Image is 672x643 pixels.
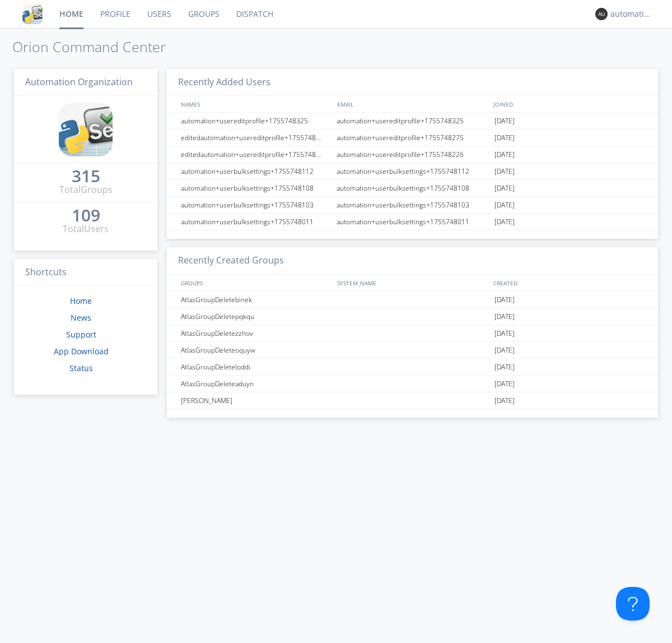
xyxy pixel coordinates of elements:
[178,376,333,392] div: AtlasGroupDeleteaduyn
[178,214,333,230] div: automation+userbulksettings+1755748011
[178,325,333,341] div: AtlasGroupDeletezzhov
[334,275,491,291] div: SYSTEM_NAME
[494,359,515,376] span: [DATE]
[491,275,647,291] div: CREATED
[616,587,650,621] iframe: Toggle Customer Support
[72,170,100,183] a: 315
[334,96,491,112] div: EMAIL
[167,69,658,96] h3: Recently Added Users
[59,183,113,196] div: Total Groups
[167,342,658,359] a: AtlasGroupDeleteoquyw[DATE]
[178,275,332,291] div: GROUPS
[494,308,515,325] span: [DATE]
[494,129,515,146] span: [DATE]
[178,129,333,146] div: editedautomation+usereditprofile+1755748275
[71,312,91,323] a: News
[178,146,333,163] div: editedautomation+usereditprofile+1755748226
[167,292,658,308] a: AtlasGroupDeletebinek[DATE]
[494,180,515,197] span: [DATE]
[334,113,492,129] div: automation+usereditprofile+1755748325
[334,163,492,179] div: automation+userbulksettings+1755748112
[178,308,333,325] div: AtlasGroupDeletepqkqu
[334,129,492,146] div: automation+usereditprofile+1755748275
[167,308,658,325] a: AtlasGroupDeletepqkqu[DATE]
[167,214,658,230] a: automation+userbulksettings+1755748011automation+userbulksettings+1755748011[DATE]
[22,4,43,24] img: cddb5a64eb264b2086981ab96f4c1ba7
[167,325,658,342] a: AtlasGroupDeletezzhov[DATE]
[167,129,658,146] a: editedautomation+usereditprofile+1755748275automation+usereditprofile+1755748275[DATE]
[178,163,333,179] div: automation+userbulksettings+1755748112
[72,210,100,221] div: 109
[494,113,515,129] span: [DATE]
[167,180,658,197] a: automation+userbulksettings+1755748108automation+userbulksettings+1755748108[DATE]
[494,376,515,392] span: [DATE]
[66,329,96,340] a: Support
[494,292,515,308] span: [DATE]
[72,210,100,223] a: 109
[178,180,333,196] div: automation+userbulksettings+1755748108
[494,197,515,214] span: [DATE]
[494,325,515,342] span: [DATE]
[167,113,658,129] a: automation+usereditprofile+1755748325automation+usereditprofile+1755748325[DATE]
[167,392,658,409] a: [PERSON_NAME][DATE]
[494,214,515,230] span: [DATE]
[25,76,133,88] span: Automation Organization
[178,197,333,213] div: automation+userbulksettings+1755748103
[167,163,658,180] a: automation+userbulksettings+1755748112automation+userbulksettings+1755748112[DATE]
[334,214,492,230] div: automation+userbulksettings+1755748011
[70,295,92,306] a: Home
[334,180,492,196] div: automation+userbulksettings+1755748108
[167,146,658,163] a: editedautomation+usereditprofile+1755748226automation+usereditprofile+1755748226[DATE]
[494,342,515,359] span: [DATE]
[59,103,113,156] img: cddb5a64eb264b2086981ab96f4c1ba7
[178,96,332,112] div: NAMES
[494,146,515,163] span: [DATE]
[167,359,658,376] a: AtlasGroupDeleteloddi[DATE]
[178,359,333,375] div: AtlasGroupDeleteloddi
[178,292,333,308] div: AtlasGroupDeletebinek
[491,96,647,112] div: JOINED
[167,247,658,275] h3: Recently Created Groups
[334,197,492,213] div: automation+userbulksettings+1755748103
[334,146,492,163] div: automation+usereditprofile+1755748226
[14,259,157,286] h3: Shortcuts
[69,363,93,373] a: Status
[72,170,100,182] div: 315
[167,376,658,392] a: AtlasGroupDeleteaduyn[DATE]
[178,392,333,409] div: [PERSON_NAME]
[494,163,515,180] span: [DATE]
[167,197,658,214] a: automation+userbulksettings+1755748103automation+userbulksettings+1755748103[DATE]
[178,342,333,358] div: AtlasGroupDeleteoquyw
[178,113,333,129] div: automation+usereditprofile+1755748325
[595,8,608,20] img: 373638.png
[610,8,652,20] div: automation+atlas0033
[54,346,109,357] a: App Download
[494,392,515,409] span: [DATE]
[63,223,109,235] div: Total Users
